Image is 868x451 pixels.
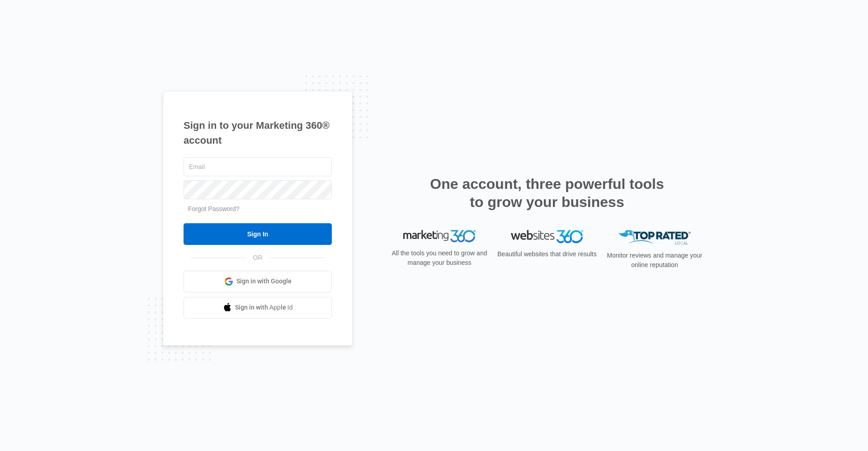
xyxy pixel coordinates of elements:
[235,303,293,312] span: Sign in with Apple Id
[184,157,332,176] input: Email
[427,175,667,211] h2: One account, three powerful tools to grow your business
[511,230,583,243] img: Websites 360
[236,277,292,286] span: Sign in with Google
[496,249,598,259] p: Beautiful websites that drive results
[618,230,691,245] img: Top Rated Local
[389,249,490,268] p: All the tools you need to grow and manage your business
[184,118,332,148] h1: Sign in to your Marketing 360® account
[184,297,332,319] a: Sign in with Apple Id
[604,251,705,270] p: Monitor reviews and manage your online reputation
[188,205,240,212] a: Forgot Password?
[184,223,332,245] input: Sign In
[184,271,332,292] a: Sign in with Google
[403,230,476,243] img: Marketing 360
[247,253,269,263] span: OR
